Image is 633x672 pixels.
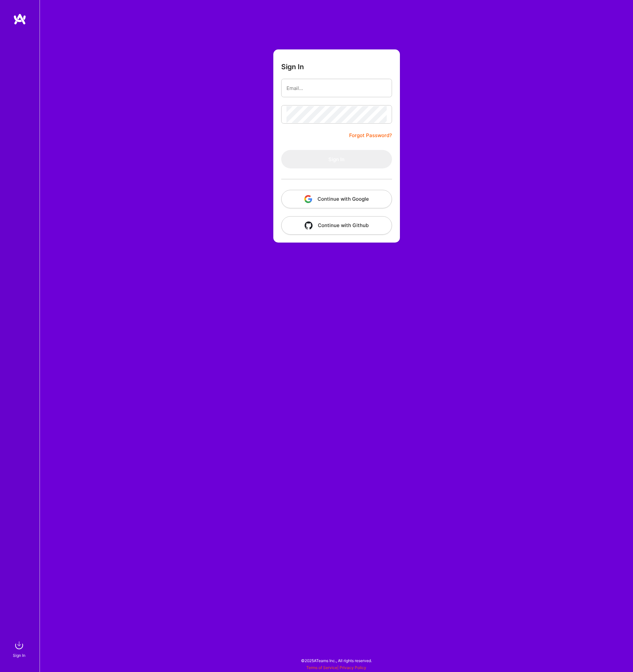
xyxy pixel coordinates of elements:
[281,216,392,235] button: Continue with Github
[13,639,26,652] img: sign in
[281,63,304,71] h3: Sign In
[286,80,387,97] input: Email...
[13,13,26,25] img: logo
[340,665,366,670] a: Privacy Policy
[305,221,313,229] img: icon
[14,639,26,659] a: sign inSign In
[304,195,312,203] img: icon
[40,652,633,669] div: © 2025 ATeams Inc., All rights reserved.
[13,652,25,659] div: Sign In
[281,190,392,208] button: Continue with Google
[349,131,392,139] a: Forgot Password?
[306,665,366,670] span: |
[306,665,337,670] a: Terms of Service
[281,150,392,168] button: Sign In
